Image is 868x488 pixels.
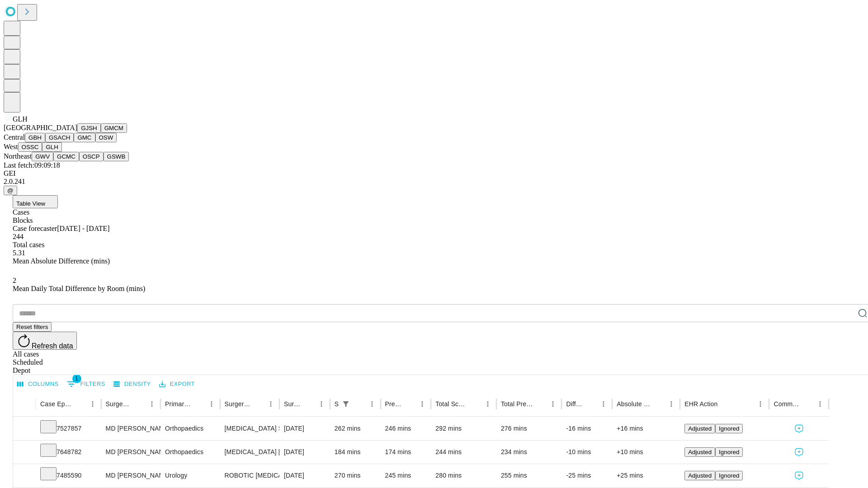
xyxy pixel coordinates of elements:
span: [GEOGRAPHIC_DATA] [4,124,77,131]
button: GSWB [104,152,129,161]
button: Sort [353,398,366,410]
button: @ [4,186,17,195]
div: +25 mins [617,464,675,487]
span: GLH [13,115,28,123]
div: Total Scheduled Duration [435,400,468,408]
button: Menu [366,398,378,410]
span: Ignored [719,472,739,479]
div: Case Epic Id [40,400,73,408]
div: 2.0.241 [4,178,864,186]
div: 7648782 [40,441,97,464]
button: Export [157,377,197,391]
button: Menu [264,398,277,410]
div: EHR Action [684,400,717,408]
button: GBH [25,133,45,142]
div: Urology [165,464,215,487]
button: Sort [403,398,416,410]
button: Menu [205,398,218,410]
div: +10 mins [617,441,675,464]
button: Ignored [715,471,743,480]
button: Table View [13,195,58,208]
div: [DATE] [284,417,325,440]
span: 5.31 [13,249,25,257]
button: Menu [416,398,429,410]
span: Mean Daily Total Difference by Room (mins) [13,285,145,292]
div: 280 mins [435,464,492,487]
button: Menu [481,398,494,410]
div: MD [PERSON_NAME] [PERSON_NAME] Md [106,417,156,440]
div: ROBOTIC [MEDICAL_DATA] [MEDICAL_DATA] [225,464,275,487]
div: 246 mins [385,417,427,440]
button: Menu [547,398,559,410]
button: GJSH [77,123,101,133]
div: Scheduled In Room Duration [335,400,339,408]
div: 262 mins [335,417,376,440]
button: Sort [469,398,481,410]
span: [DATE] - [DATE] [57,225,109,232]
button: Show filters [340,398,352,410]
span: Northeast [4,152,32,160]
div: [DATE] [284,441,325,464]
div: Orthopaedics [165,417,215,440]
span: Case forecaster [13,225,57,232]
div: Primary Service [165,400,191,408]
button: Menu [665,398,678,410]
button: Select columns [15,377,61,391]
div: 255 mins [501,464,557,487]
span: Ignored [719,449,739,455]
div: Difference [566,400,584,408]
div: [MEDICAL_DATA] [MEDICAL_DATA] AND [MEDICAL_DATA] [MEDICAL_DATA] [225,441,275,464]
button: Menu [146,398,158,410]
div: Orthopaedics [165,441,215,464]
div: 184 mins [335,441,376,464]
div: Absolute Difference [617,400,651,408]
span: West [4,143,18,150]
div: 244 mins [435,441,492,464]
button: Ignored [715,424,743,433]
button: Menu [814,398,826,410]
div: Surgery Name [225,400,251,408]
button: Menu [315,398,328,410]
button: GWV [32,152,53,161]
div: 245 mins [385,464,427,487]
button: OSSC [18,142,42,152]
span: Ignored [719,425,739,432]
button: GSACH [45,133,74,142]
button: OSCP [79,152,104,161]
button: Adjusted [684,424,715,433]
div: 7527857 [40,417,97,440]
div: MD [PERSON_NAME] [PERSON_NAME] Md [106,441,156,464]
button: Adjusted [684,447,715,457]
button: Menu [754,398,767,410]
div: Surgery Date [284,400,302,408]
button: Density [111,377,153,391]
button: Reset filters [13,322,52,332]
button: Expand [18,421,31,437]
button: Menu [86,398,99,410]
button: Sort [534,398,547,410]
button: Sort [252,398,264,410]
div: GEI [4,169,864,178]
button: GLH [42,142,61,152]
div: -10 mins [566,441,608,464]
span: Central [4,133,25,141]
button: Sort [302,398,315,410]
div: 1 active filter [340,398,352,410]
button: Expand [18,445,31,460]
span: Adjusted [688,472,712,479]
button: Expand [18,468,31,484]
button: Ignored [715,447,743,457]
span: Adjusted [688,425,712,432]
button: GMC [74,133,95,142]
button: Sort [801,398,814,410]
button: Show filters [65,377,108,391]
div: -16 mins [566,417,608,440]
span: Mean Absolute Difference (mins) [13,257,110,265]
button: Adjusted [684,471,715,480]
div: Surgeon Name [106,400,132,408]
div: 276 mins [501,417,557,440]
div: MD [PERSON_NAME] Md [106,464,156,487]
div: [DATE] [284,464,325,487]
div: 234 mins [501,441,557,464]
button: Sort [652,398,665,410]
